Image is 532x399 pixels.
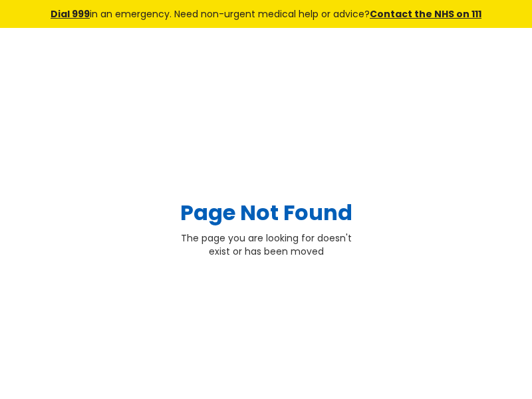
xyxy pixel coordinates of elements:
[370,7,481,21] a: Contact the NHS on 111
[51,7,90,21] a: Dial 999
[180,231,352,258] div: The page you are looking for doesn't exist or has been moved
[180,201,352,225] h2: Page Not Found
[31,7,501,21] div: in an emergency. Need non-urgent medical help or advice?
